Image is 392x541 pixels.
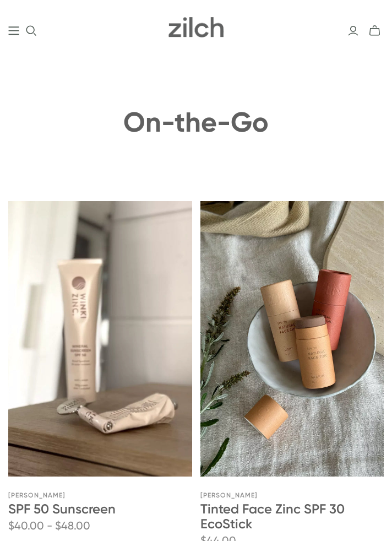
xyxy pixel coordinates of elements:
a: [PERSON_NAME] [200,491,258,499]
a: [PERSON_NAME] [8,491,66,499]
a: Tinted Face Zinc SPF 30 EcoStick [200,201,384,477]
a: Login [347,25,359,37]
span: $40.00 - $48.00 [8,518,90,533]
h1: On-the-Go [8,107,384,138]
a: Tinted Face Zinc SPF 30 EcoStick [200,501,345,531]
button: Open search [26,25,37,36]
a: Main menu [8,25,19,36]
a: SPF 50 Sunscreen [8,501,116,517]
img: Zilch has done the hard yards and handpicked the best ethical and sustainable products for you an... [168,17,224,38]
a: SPF 50 Sunscreen [8,201,192,477]
button: mini-cart-toggle [366,25,384,37]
